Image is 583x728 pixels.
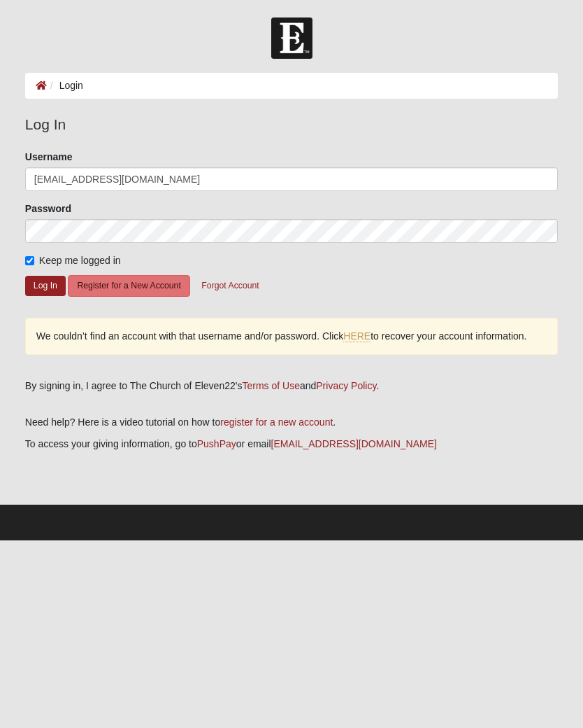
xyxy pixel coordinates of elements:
input: Keep me logged in [25,256,34,265]
legend: Log In [25,113,558,136]
label: Username [25,150,73,164]
div: By signing in, I agree to The Church of Eleven22's and . [25,379,558,393]
a: HERE [343,330,370,342]
div: We couldn’t find an account with that username and/or password. Click to recover your account inf... [25,318,558,355]
a: PushPay [197,438,236,449]
p: To access your giving information, go to or email [25,437,558,451]
a: register for a new account [220,416,333,428]
button: Forgot Account [192,275,268,297]
img: Church of Eleven22 Logo [271,17,312,59]
a: Privacy Policy [316,380,376,391]
label: Password [25,202,71,216]
span: Keep me logged in [39,255,121,266]
button: Log In [25,276,66,296]
a: [EMAIL_ADDRESS][DOMAIN_NAME] [271,438,437,449]
button: Register for a New Account [68,275,189,297]
p: Need help? Here is a video tutorial on how to . [25,415,558,430]
li: Login [47,78,83,93]
a: Terms of Use [242,380,299,391]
